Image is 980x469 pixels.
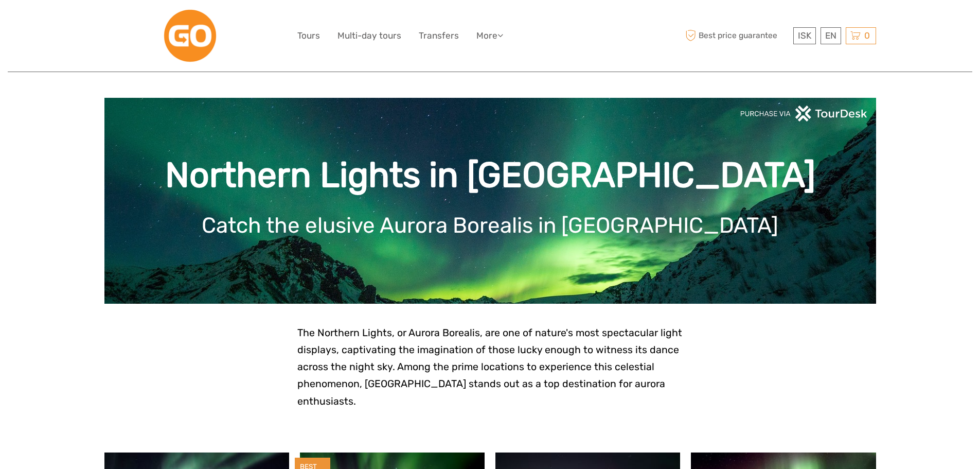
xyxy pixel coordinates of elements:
[798,30,811,41] span: ISK
[297,327,682,407] span: The Northern Lights, or Aurora Borealis, are one of nature's most spectacular light displays, cap...
[740,106,868,121] img: PurchaseViaTourDeskwhite.png
[120,154,861,196] h1: Northern Lights in [GEOGRAPHIC_DATA]
[821,27,841,44] div: EN
[120,213,861,238] h1: Catch the elusive Aurora Borealis in [GEOGRAPHIC_DATA]
[337,28,401,43] a: Multi-day tours
[683,27,791,44] span: Best price guarantee
[863,30,871,41] span: 0
[297,28,320,43] a: Tours
[162,8,218,64] img: 1096-1703b550-bf4e-4db5-bf57-08e43595299e_logo_big.jpg
[419,28,459,43] a: Transfers
[476,28,503,43] a: More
